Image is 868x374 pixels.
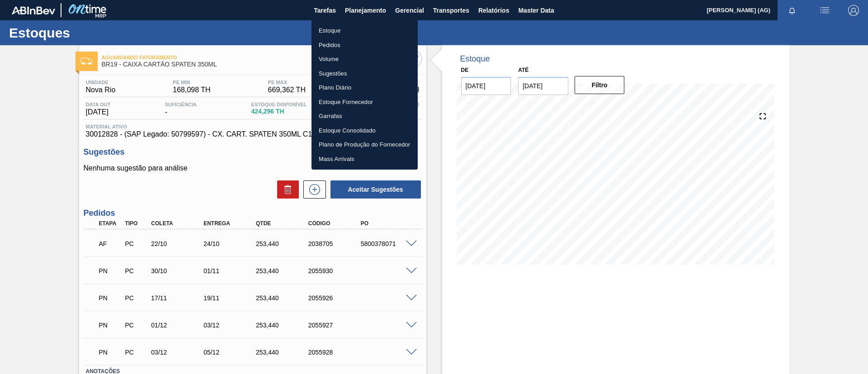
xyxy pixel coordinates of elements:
[311,80,418,95] a: Plano Diário
[311,123,418,138] a: Estoque Consolidado
[311,109,418,123] a: Garrafas
[311,95,418,109] a: Estoque Fornecedor
[311,38,418,52] a: Pedidos
[311,152,418,166] a: Mass Arrivals
[311,52,418,66] a: Volume
[311,24,418,38] a: Estoque
[311,137,418,152] a: Plano de Produção do Fornecedor
[311,66,418,81] a: Sugestões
